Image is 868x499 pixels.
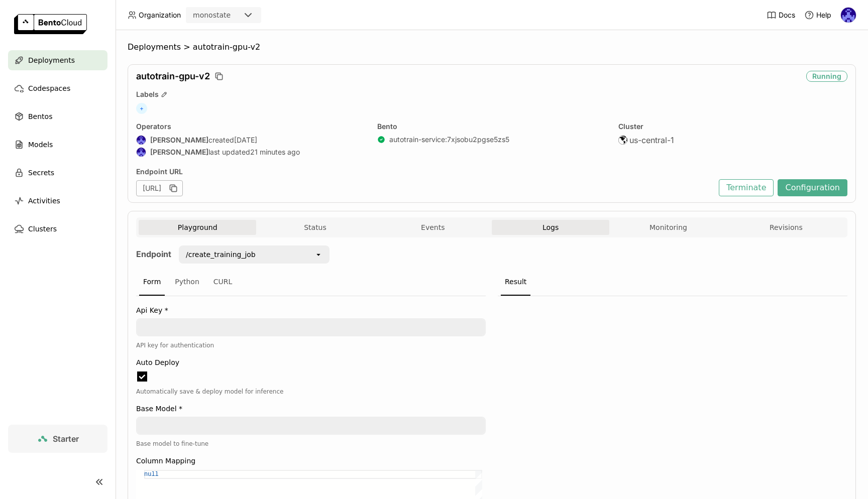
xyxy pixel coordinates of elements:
span: us-central-1 [629,135,674,145]
a: Secrets [8,163,107,183]
a: Starter [8,425,107,453]
label: Column Mapping [136,457,486,465]
span: null [144,471,159,478]
a: Activities [8,191,107,211]
div: Form [139,269,165,296]
span: Activities [28,195,60,207]
span: [DATE] [234,136,257,145]
div: Running [806,71,847,82]
div: /create_training_job [186,249,256,260]
span: Secrets [28,167,54,179]
button: Configuration [778,179,847,196]
div: Labels [136,90,847,99]
button: Monitoring [609,220,727,235]
div: Operators [136,122,365,131]
span: Deployments [128,42,181,52]
span: Starter [53,434,79,444]
div: Python [171,269,203,296]
a: Docs [767,10,795,20]
span: Deployments [28,54,75,66]
span: > [181,42,193,52]
div: Result [501,269,530,296]
div: API key for authentication [136,340,486,350]
span: Docs [779,11,795,20]
div: last updated [136,147,365,157]
span: Logs [542,223,559,232]
span: Organization [139,11,181,20]
div: Base model to fine-tune [136,439,486,449]
div: CURL [209,269,237,296]
img: logo [14,14,87,34]
span: 21 minutes ago [250,148,300,157]
button: Events [374,220,492,235]
img: Andrew correa [137,148,146,157]
strong: Endpoint [136,249,171,259]
div: monostate [193,10,231,20]
span: Bentos [28,110,52,122]
span: Codespaces [28,82,70,94]
div: Automatically save & deploy model for inference [136,387,486,397]
input: Selected /create_training_job. [257,249,258,260]
span: + [136,103,147,114]
a: Bentos [8,106,107,127]
span: autotrain-gpu-v2 [193,42,260,52]
a: autotrain-service:7xjsobu2pgse5zs5 [389,135,509,144]
div: Help [804,10,831,20]
div: [URL] [136,180,183,196]
strong: [PERSON_NAME] [150,136,208,145]
span: Models [28,139,53,151]
span: autotrain-gpu-v2 [136,71,210,82]
img: Andrew correa [841,8,856,23]
button: Revisions [727,220,845,235]
span: Help [816,11,831,20]
input: Selected monostate. [232,11,233,21]
label: Auto Deploy [136,358,486,366]
img: Andrew correa [137,136,146,145]
div: Cluster [618,122,847,131]
div: created [136,135,365,145]
button: Status [256,220,374,235]
a: Codespaces [8,78,107,98]
label: Base Model * [136,405,486,413]
span: Clusters [28,223,57,235]
button: Terminate [719,179,774,196]
nav: Breadcrumbs navigation [128,42,856,52]
a: Clusters [8,219,107,239]
div: Endpoint URL [136,167,714,176]
strong: [PERSON_NAME] [150,148,208,157]
a: Models [8,135,107,155]
div: Bento [377,122,606,131]
label: Api Key * [136,306,486,314]
a: Deployments [8,50,107,70]
svg: open [314,251,322,259]
button: Playground [139,220,256,235]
